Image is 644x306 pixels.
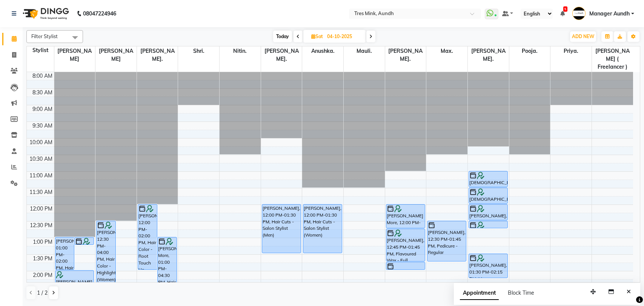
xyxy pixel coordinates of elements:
[386,205,425,228] div: [PERSON_NAME] More, 12:00 PM-12:45 PM, Flavoured Wax - Full Waxing (Legs, arms and peel of under ...
[386,262,425,269] div: [PERSON_NAME], 01:45 PM-02:00 PM, Threading - Eyebrows (Women)
[75,237,94,244] div: [PERSON_NAME] More, 01:00 PM-01:15 PM, Hair Consultation
[261,46,302,64] span: [PERSON_NAME].
[31,122,54,130] div: 9:30 AM
[344,46,385,56] span: Mauli.
[19,3,71,24] img: logo
[54,46,95,64] span: [PERSON_NAME]
[469,171,507,187] div: [DEMOGRAPHIC_DATA][PERSON_NAME], 11:00 AM-11:30 AM, Flavoured Wax - Full Arms (Women)
[28,221,54,229] div: 12:30 PM
[508,289,534,296] span: Block Time
[570,31,596,42] button: ADD NEW
[427,221,466,261] div: [PERSON_NAME], 12:30 PM-01:45 PM, Pedicure - Regular
[469,205,507,220] div: [PERSON_NAME], 12:00 PM-12:30 PM, Flavoured Wax - underarms (Women)
[27,46,54,54] div: Stylist
[302,46,343,56] span: Anushka.
[563,6,567,12] span: 5
[592,46,633,72] span: [PERSON_NAME] ( Freelancer )
[550,46,592,56] span: Priya.
[303,205,342,253] div: [PERSON_NAME], 12:00 PM-01:30 PM, Hair Cuts - Salon Stylist (Women)
[31,89,54,97] div: 8:30 AM
[55,237,74,269] div: [PERSON_NAME], 01:00 PM-02:00 PM, Hair Cuts - Salon Director (Women)
[31,72,54,80] div: 8:00 AM
[95,46,137,64] span: [PERSON_NAME]
[31,33,58,39] span: Filter Stylist
[37,289,48,297] span: 1 / 2
[262,205,301,253] div: [PERSON_NAME], 12:00 PM-01:30 PM, Hair Cuts - Salon Stylist (Men)
[469,254,507,278] div: [PERSON_NAME], 01:30 PM-02:15 PM, Massage - Foot Reflexology (30 mins)
[468,46,509,64] span: [PERSON_NAME].
[309,34,325,39] span: Sat
[31,271,54,279] div: 2:00 PM
[31,105,54,113] div: 9:00 AM
[623,286,634,298] button: Close
[178,46,219,56] span: Shri.
[28,138,54,146] div: 10:00 AM
[28,188,54,196] div: 11:30 AM
[426,46,467,56] span: Max.
[137,46,178,64] span: [PERSON_NAME].
[273,31,292,42] span: Today
[572,34,594,39] span: ADD NEW
[28,205,54,213] div: 12:00 PM
[386,229,425,261] div: [PERSON_NAME], 12:45 PM-01:45 PM, Flavoured Wax - Full Waxing (Legs, arms and peel of under arms)...
[589,10,630,18] span: Manager Aundh
[469,221,507,228] div: [DEMOGRAPHIC_DATA][PERSON_NAME], 12:30 PM-12:45 PM, Threading - Upper Lip (Women)
[572,7,586,20] img: Manager Aundh
[220,46,261,56] span: Nitin.
[138,205,157,269] div: [PERSON_NAME], 12:00 PM-02:00 PM, Hair Color - Root Touch Up (Women)
[560,10,565,17] a: 5
[31,238,54,246] div: 1:00 PM
[469,188,507,203] div: [DEMOGRAPHIC_DATA][PERSON_NAME], 11:30 AM-12:00 PM, Flavoured Wax - Half Legs (Women)
[83,3,116,24] b: 08047224946
[55,271,94,302] div: [PERSON_NAME], 02:00 PM-03:00 PM, Hair Cuts - Salon Director (Women)
[28,155,54,163] div: 10:30 AM
[28,172,54,180] div: 11:00 AM
[385,46,426,64] span: [PERSON_NAME].
[460,286,499,300] span: Appointment
[31,255,54,263] div: 1:30 PM
[509,46,550,56] span: Pooja.
[325,31,363,42] input: 2025-10-04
